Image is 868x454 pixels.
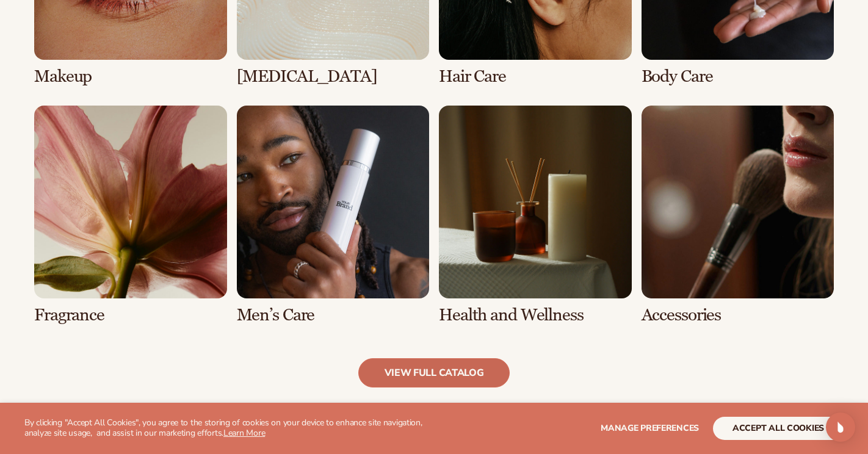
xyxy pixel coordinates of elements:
[826,413,855,442] div: Open Intercom Messenger
[439,106,632,324] div: 7 / 8
[642,106,834,324] div: 8 / 8
[223,427,265,439] a: Learn More
[439,67,632,86] h3: Hair Care
[237,106,430,324] div: 6 / 8
[34,67,227,86] h3: Makeup
[237,67,430,86] h3: [MEDICAL_DATA]
[713,417,844,440] button: accept all cookies
[34,106,227,324] div: 5 / 8
[601,422,699,434] span: Manage preferences
[601,417,699,440] button: Manage preferences
[358,358,510,387] a: view full catalog
[24,418,449,439] p: By clicking "Accept All Cookies", you agree to the storing of cookies on your device to enhance s...
[642,67,834,86] h3: Body Care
